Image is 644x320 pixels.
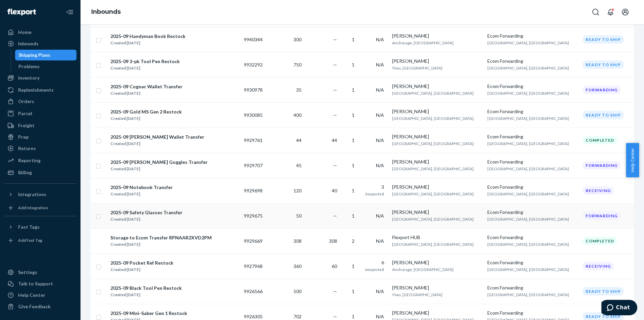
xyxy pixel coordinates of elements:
a: Returns [4,143,76,154]
a: Settings [4,267,76,278]
span: [GEOGRAPHIC_DATA], [GEOGRAPHIC_DATA] [487,91,569,96]
td: 9930978 [241,77,268,102]
div: Ecom Forwarding [487,234,577,241]
span: N/A [376,288,384,294]
div: Created [DATE] [110,140,204,147]
div: 6 [363,259,384,266]
div: Completed [583,237,617,245]
div: Parcel [18,110,32,117]
td: 9929707 [241,153,268,178]
div: [PERSON_NAME] [392,310,482,316]
button: Open Search Box [589,5,602,19]
div: Ready to ship [583,60,624,69]
div: Problems [18,63,40,70]
div: Ready to ship [583,287,624,295]
div: Give Feedback [18,303,51,310]
span: 3 expected [365,191,384,196]
div: [PERSON_NAME] [392,209,482,216]
span: Yiwu, [GEOGRAPHIC_DATA] [392,65,442,71]
span: 300 [293,37,302,42]
td: 9926566 [241,279,268,304]
div: 2025-09 Handyman Book Restock [110,33,185,40]
span: — [333,37,337,42]
div: Receiving [583,186,614,195]
div: Created [DATE] [110,216,182,223]
span: 1 [352,37,355,42]
div: Completed [583,136,617,144]
div: Forwarding [583,86,621,94]
div: Integrations [18,191,46,198]
div: Reporting [18,157,41,164]
span: N/A [376,62,384,67]
div: Ecom Forwarding [487,158,577,165]
span: 400 [293,112,302,118]
span: 120 [293,188,302,193]
div: Ecom Forwarding [487,133,577,140]
span: 2 [352,238,355,244]
span: — [333,213,337,219]
span: [GEOGRAPHIC_DATA], [GEOGRAPHIC_DATA] [392,242,474,247]
span: 1 [352,263,355,269]
div: Talk to Support [18,280,53,287]
span: 1 [352,112,355,118]
span: [GEOGRAPHIC_DATA], [GEOGRAPHIC_DATA] [487,292,569,297]
div: Ecom Forwarding [487,33,577,39]
span: 702 [293,314,302,319]
span: N/A [376,112,384,118]
span: 750 [293,62,302,67]
div: Created [DATE] [110,291,182,298]
td: 9929761 [241,128,268,153]
span: [GEOGRAPHIC_DATA], [GEOGRAPHIC_DATA] [392,141,474,146]
button: Help Center [626,143,639,177]
button: Fast Tags [4,222,76,232]
td: 9932292 [241,52,268,77]
div: Orders [18,98,34,105]
span: 1 [352,213,355,219]
span: 500 [293,288,302,294]
div: Help Center [18,292,45,299]
div: 3 [363,184,384,190]
div: [PERSON_NAME] [392,184,482,190]
a: Prep [4,132,76,142]
span: N/A [376,37,384,42]
div: 2025-09 Safety Glasses Transfer [110,209,182,216]
div: Created [DATE] [110,65,180,72]
div: [PERSON_NAME] [392,158,482,165]
span: [GEOGRAPHIC_DATA], [GEOGRAPHIC_DATA] [487,191,569,196]
div: Created [DATE] [110,40,185,46]
span: [GEOGRAPHIC_DATA], [GEOGRAPHIC_DATA] [487,116,569,121]
button: Integrations [4,189,76,200]
div: [PERSON_NAME] [392,83,482,90]
span: [GEOGRAPHIC_DATA], [GEOGRAPHIC_DATA] [487,242,569,247]
span: [GEOGRAPHIC_DATA], [GEOGRAPHIC_DATA] [392,116,474,121]
span: N/A [376,238,384,244]
span: [GEOGRAPHIC_DATA], [GEOGRAPHIC_DATA] [487,65,569,71]
div: Ecom Forwarding [487,310,577,316]
span: N/A [376,137,384,143]
span: [GEOGRAPHIC_DATA], [GEOGRAPHIC_DATA] [487,267,569,272]
div: Fast Tags [18,224,40,230]
span: 360 [293,263,302,269]
span: 308 [293,238,302,244]
div: Ecom Forwarding [487,259,577,266]
span: 1 [352,62,355,67]
a: Shipping Plans [15,50,77,60]
a: Inbounds [91,8,121,15]
div: Replenishments [18,87,54,93]
div: Flexport HUB [392,234,482,241]
button: Open notifications [604,5,617,19]
div: Ecom Forwarding [487,83,577,90]
div: Created [DATE] [110,166,208,172]
span: — [333,314,337,319]
button: Talk to Support [4,278,76,289]
span: [GEOGRAPHIC_DATA], [GEOGRAPHIC_DATA] [487,40,569,45]
div: Prep [18,134,29,140]
div: Add Fast Tag [18,237,42,243]
span: 1 [352,163,355,168]
span: 1 [352,288,355,294]
span: 6 expected [365,267,384,272]
div: 2025-09 Gold MS Gen 2 Restock [110,108,182,115]
div: Created [DATE] [110,115,182,122]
